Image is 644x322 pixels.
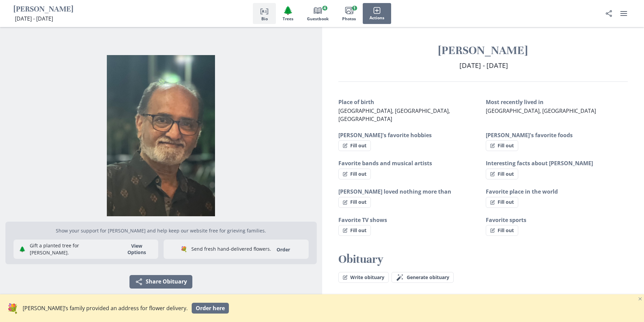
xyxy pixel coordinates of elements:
p: Show your support for [PERSON_NAME] and help keep our website free for grieving families. [14,227,309,234]
button: Share Obituary [129,275,192,289]
span: 1 [352,6,357,10]
button: Fill out [338,169,371,179]
span: [DATE] - [DATE] [459,61,508,70]
h3: [PERSON_NAME] loved nothing more than [338,188,480,196]
h3: Interesting facts about [PERSON_NAME] [486,159,628,167]
button: Fill out [486,140,518,151]
button: Trees [276,3,300,24]
button: Generate obituary [391,272,454,283]
button: Fill out [486,169,518,179]
span: Generate obituary [407,275,449,280]
button: Close [636,294,644,302]
h3: Favorite place in the world [486,188,628,196]
span: Actions [369,16,384,20]
span: Photos [342,17,356,21]
span: Guestbook [307,17,329,21]
span: 4 [322,6,327,10]
span: Bio [261,17,268,21]
button: Photos [335,3,363,24]
span: Trees [283,17,293,21]
h2: Obituary [338,252,628,267]
span: [GEOGRAPHIC_DATA], [GEOGRAPHIC_DATA] [486,107,596,115]
h1: [PERSON_NAME] [338,43,628,58]
button: Fill out [338,197,371,208]
button: Fill out [486,225,518,236]
h3: Favorite sports [486,216,628,224]
span: Tree [283,5,293,15]
span: [DATE] - [DATE] [15,15,53,22]
button: View Options [118,243,156,255]
h3: [PERSON_NAME]'s favorite hobbies [338,131,480,139]
h1: [PERSON_NAME] [14,4,73,15]
button: user menu [617,7,630,20]
h3: Most recently lived in [486,98,628,106]
button: Bio [253,3,276,24]
img: Photo of Kamal [5,55,317,216]
span: [GEOGRAPHIC_DATA], [GEOGRAPHIC_DATA], [GEOGRAPHIC_DATA] [338,107,450,123]
button: Fill out [338,140,371,151]
button: Fill out [486,197,518,208]
span: Order here [196,305,225,311]
h3: Favorite bands and musical artists [338,159,480,167]
a: Order here [192,303,229,314]
button: Share Obituary [602,7,616,20]
button: Write obituary [338,272,389,283]
button: Actions [363,3,391,24]
h3: Place of birth [338,98,480,106]
button: Guestbook [300,3,335,24]
span: flowers [7,302,19,315]
a: flowers [7,301,19,315]
h3: [PERSON_NAME]'s favorite foods [486,131,628,139]
p: [PERSON_NAME]’s family provided an address for flower delivery. [23,304,188,312]
button: Fill out [338,225,371,236]
div: Open photos full screen [5,50,317,216]
a: Order [272,246,294,253]
h3: Favorite TV shows [338,216,480,224]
